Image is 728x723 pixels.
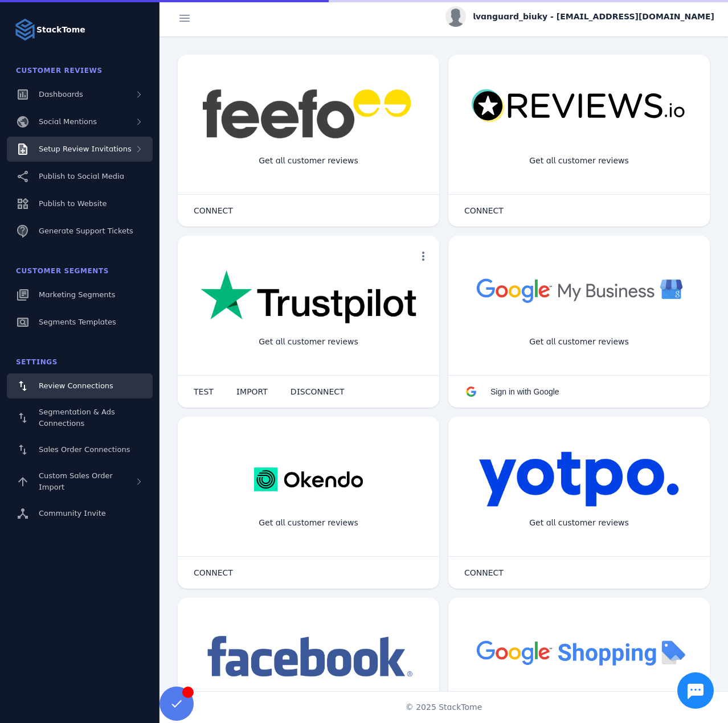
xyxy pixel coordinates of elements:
[512,689,646,719] div: Import Products from Google
[250,327,367,357] div: Get all customer reviews
[39,227,133,235] span: Generate Support Tickets
[7,373,153,399] a: Review Connections
[39,471,113,491] span: Custom Sales Order Import
[445,6,714,27] button: lvanguard_biuky - [EMAIL_ADDRESS][DOMAIN_NAME]
[39,117,97,126] span: Social Mentions
[201,270,416,326] img: trustpilot.png
[453,380,571,403] button: Sign in with Google
[201,632,416,683] img: facebook.png
[39,318,116,326] span: Segments Templates
[520,327,638,357] div: Get all customer reviews
[279,380,356,403] button: DISCONNECT
[520,146,638,176] div: Get all customer reviews
[453,561,515,584] button: CONNECT
[7,501,153,526] a: Community Invite
[182,380,225,403] button: TEST
[471,270,687,310] img: googlebusiness.png
[464,207,504,215] span: CONNECT
[16,67,103,75] span: Customer Reviews
[39,199,107,208] span: Publish to Website
[453,199,515,222] button: CONNECT
[39,172,124,180] span: Publish to Social Media
[225,380,279,403] button: IMPORT
[39,290,115,299] span: Marketing Segments
[445,6,466,27] img: profile.jpg
[16,267,109,275] span: Customer Segments
[16,358,58,366] span: Settings
[39,90,83,98] span: Dashboards
[236,388,268,396] span: IMPORT
[7,219,153,244] a: Generate Support Tickets
[36,24,85,36] strong: StackTome
[7,282,153,307] a: Marketing Segments
[471,89,687,124] img: reviewsio.svg
[39,445,130,454] span: Sales Order Connections
[7,310,153,335] a: Segments Templates
[478,451,680,508] img: yotpo.png
[7,401,153,435] a: Segmentation & Ads Connections
[520,508,638,538] div: Get all customer reviews
[406,701,482,713] span: © 2025 StackTome
[250,146,367,176] div: Get all customer reviews
[194,569,233,577] span: CONNECT
[250,508,367,538] div: Get all customer reviews
[471,632,687,672] img: googleshopping.png
[182,561,244,584] button: CONNECT
[7,164,153,189] a: Publish to Social Media
[412,245,435,268] button: more
[39,381,113,390] span: Review Connections
[39,408,115,428] span: Segmentation & Ads Connections
[7,191,153,216] a: Publish to Website
[194,388,214,396] span: TEST
[39,145,132,153] span: Setup Review Invitations
[490,387,559,396] span: Sign in with Google
[194,207,233,215] span: CONNECT
[39,509,106,517] span: Community Invite
[182,199,244,222] button: CONNECT
[254,451,363,508] img: okendo.webp
[473,11,714,23] span: lvanguard_biuky - [EMAIL_ADDRESS][DOMAIN_NAME]
[291,388,345,396] span: DISCONNECT
[201,89,416,139] img: feefo.png
[464,569,504,577] span: CONNECT
[14,18,36,41] img: Logo image
[7,437,153,462] a: Sales Order Connections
